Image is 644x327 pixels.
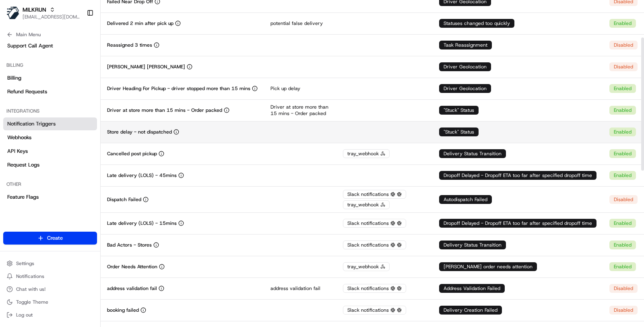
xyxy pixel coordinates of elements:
[7,42,53,49] span: Support Call Agent
[3,178,97,191] div: Other
[3,117,97,130] a: Notification Triggers
[343,219,406,228] div: Slack notifications
[3,3,83,23] button: MILKRUNMILKRUN[EMAIL_ADDRESS][DOMAIN_NAME]
[57,199,97,205] a: Powered byPylon
[439,62,491,71] div: Driver Geolocation
[609,84,636,93] div: Enabled
[107,107,222,113] p: Driver at store more than 15 mins - Order packed
[71,146,88,152] span: [DATE]
[609,62,638,71] div: Disabled
[107,129,172,135] p: Store delay - not dispatched
[36,76,132,84] div: Start new chat
[270,104,330,117] p: Driver at store more than 15 mins - Order packed
[3,232,97,245] button: Create
[3,271,97,282] button: Notifications
[25,124,65,131] span: [PERSON_NAME]
[609,219,636,228] div: Enabled
[3,191,97,204] a: Feature Flags
[137,79,147,88] button: Start new chat
[439,19,514,28] div: Statuses changed too quickly
[125,103,147,112] button: See all
[609,195,638,204] div: Disabled
[67,146,70,152] span: •
[71,124,88,131] span: [DATE]
[3,145,97,158] a: API Keys
[3,105,97,117] div: Integrations
[21,51,133,60] input: Clear
[107,172,177,179] p: Late delivery (LOLS) - 45mins
[7,193,39,201] span: Feature Flags
[6,6,19,19] img: MILKRUN
[23,6,46,14] button: MILKRUN
[439,106,479,115] div: "Stuck" Status
[107,307,139,313] p: booking failed
[7,148,28,155] span: API Keys
[47,234,63,242] span: Create
[107,64,185,70] p: [PERSON_NAME] [PERSON_NAME]
[343,149,390,158] div: tray_webhook
[343,284,406,293] div: Slack notifications
[7,88,47,95] span: Refund Requests
[343,241,406,249] div: Slack notifications
[343,190,406,199] div: Slack notifications
[439,306,502,315] div: Delivery Creation Failed
[7,120,56,128] span: Notification Triggers
[439,195,492,204] div: Autodispatch Failed
[439,219,597,228] div: Dropoff Delayed - Dropoff ETA too far after specified dropoff time
[439,84,491,93] div: Driver Geolocation
[439,149,506,158] div: Delivery Status Transition
[343,306,406,315] div: Slack notifications
[7,161,39,169] span: Request Logs
[3,59,97,72] div: Billing
[3,29,97,40] button: Main Menu
[16,299,48,305] span: Toggle Theme
[68,180,74,187] div: 💻
[3,131,97,144] a: Webhooks
[107,85,250,92] p: Driver Heading For Pickup - driver stopped more than 15 mins
[439,128,479,136] div: "Stuck" Status
[439,41,492,49] div: Task Reassignment
[3,258,97,269] button: Settings
[609,171,636,180] div: Enabled
[65,176,132,191] a: 💻API Documentation
[609,41,638,49] div: Disabled
[3,72,97,84] a: Billing
[609,106,636,115] div: Enabled
[270,285,330,292] p: address validation fail
[7,74,21,82] span: Billing
[343,262,390,271] div: tray_webhook
[8,180,14,187] div: 📗
[36,84,111,91] div: We're available if you need us!
[8,32,147,45] p: Welcome 👋
[23,14,80,20] button: [EMAIL_ADDRESS][DOMAIN_NAME]
[270,85,330,92] p: Pick up delay
[3,85,97,98] a: Refund Requests
[3,39,97,52] a: Support Call Agent
[3,284,97,295] button: Chat with us!
[8,76,23,91] img: 1736555255976-a54dd68f-1ca7-489b-9aae-adbdc363a1c4
[7,134,31,141] span: Webhooks
[8,8,24,24] img: Nash
[16,31,41,38] span: Main Menu
[439,241,506,249] div: Delivery Status Transition
[16,312,33,318] span: Log out
[107,42,152,48] p: Reassigned 3 times
[439,284,505,293] div: Address Validation Failed
[5,176,65,191] a: 📗Knowledge Base
[107,150,157,157] p: Cancelled post pickup
[439,262,537,271] div: [PERSON_NAME] order needs attention
[107,196,141,203] p: Dispatch Failed
[609,262,636,271] div: Enabled
[609,284,638,293] div: Disabled
[16,260,34,267] span: Settings
[8,104,54,111] div: Past conversations
[107,285,157,292] p: address validation fail
[67,124,70,131] span: •
[3,309,97,321] button: Log out
[107,220,177,226] p: Late delivery (LOLS) - 15mins
[16,179,62,187] span: Knowledge Base
[270,20,330,27] p: potential false delivery
[107,20,173,27] p: Delivered 2 min after pick up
